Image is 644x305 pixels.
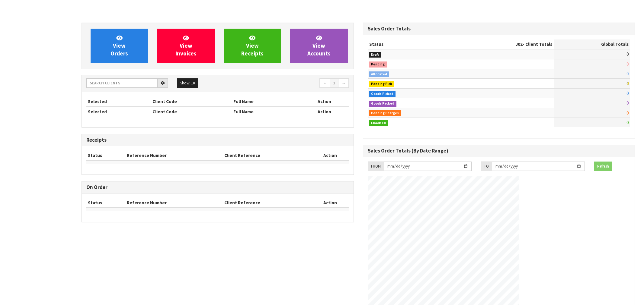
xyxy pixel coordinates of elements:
[554,39,630,49] th: Global Totals
[290,29,348,63] a: ViewAccounts
[369,101,397,107] span: Goods Packed
[330,78,338,88] a: 1
[125,198,223,208] th: Reference Number
[232,97,300,106] th: Full Name
[319,78,330,88] a: ←
[86,184,349,190] h3: On Order
[86,198,125,208] th: Status
[626,90,629,96] span: 0
[223,151,311,160] th: Client Reference
[369,91,396,97] span: Goods Picked
[369,52,381,58] span: Draft
[594,162,612,171] button: Refresh
[368,148,630,154] h3: Sales Order Totals (By Date Range)
[91,29,148,63] a: ViewOrders
[241,34,264,57] span: View Receipts
[338,78,349,88] a: →
[300,97,349,106] th: Action
[86,97,151,106] th: Selected
[626,120,629,125] span: 0
[177,78,198,88] button: Show: 10
[232,107,300,116] th: Full Name
[626,80,629,86] span: 0
[151,107,232,116] th: Client Code
[369,110,401,116] span: Pending Charges
[311,151,349,160] th: Action
[175,34,197,57] span: View Invoices
[224,29,281,63] a: ViewReceipts
[157,29,214,63] a: ViewInvoices
[300,107,349,116] th: Action
[125,151,223,160] th: Reference Number
[369,61,387,68] span: Pending
[311,198,349,208] th: Action
[223,198,311,208] th: Client Reference
[516,41,523,47] span: J02
[368,26,630,32] h3: Sales Order Totals
[626,110,629,116] span: 0
[86,107,151,116] th: Selected
[626,100,629,106] span: 0
[151,97,232,106] th: Client Code
[626,61,629,67] span: 0
[86,78,158,88] input: Search clients
[626,51,629,57] span: 0
[369,81,395,87] span: Pending Pick
[222,78,349,89] nav: Page navigation
[369,71,389,77] span: Allocated
[481,162,492,171] div: TO
[369,120,388,126] span: Finalised
[626,71,629,77] span: 0
[455,39,554,49] th: - Client Totals
[307,34,331,57] span: View Accounts
[86,137,349,143] h3: Receipts
[368,39,455,49] th: Status
[368,162,384,171] div: FROM
[86,151,125,160] th: Status
[111,34,128,57] span: View Orders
